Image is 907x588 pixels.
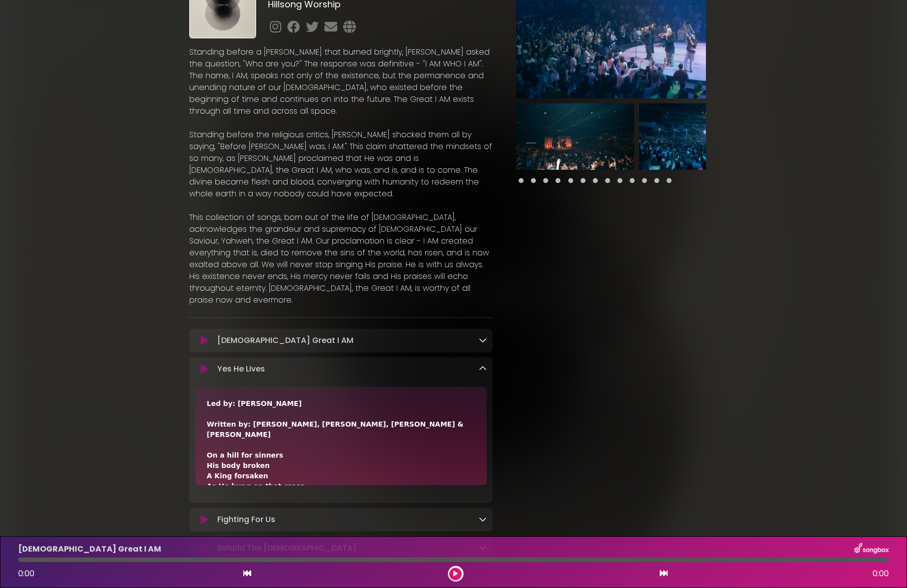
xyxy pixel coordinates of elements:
p: [DEMOGRAPHIC_DATA] Great I AM [18,543,161,555]
p: Yes He Lives [217,363,265,375]
p: Fighting For Us [217,514,275,526]
img: LQCBXbZlSEmSu9XS9bIf [516,103,634,170]
img: songbox-logo-white.png [854,543,889,556]
span: 0:00 [18,568,34,579]
span: 0:00 [873,568,889,580]
p: Standing before a [PERSON_NAME] that burned brightly, [PERSON_NAME] asked the question, "Who are ... [189,46,493,117]
img: gTufBB9xTMeUqoSkXQIa [639,103,757,170]
p: Standing before the religious critics, [PERSON_NAME] shocked them all by saying, "Before [PERSON_... [189,129,493,200]
p: [DEMOGRAPHIC_DATA] Great I AM [217,335,353,346]
p: This collection of songs, born out of the life of [DEMOGRAPHIC_DATA], acknowledges the grandeur a... [189,212,493,306]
